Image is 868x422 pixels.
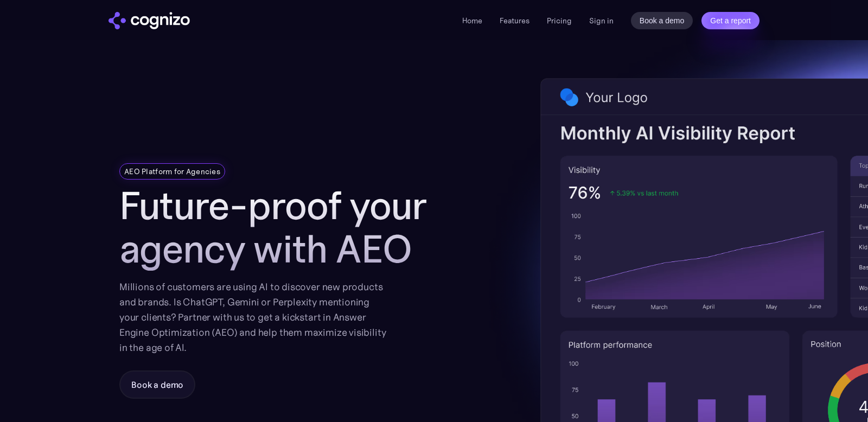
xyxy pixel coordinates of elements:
[124,166,220,177] div: AEO Platform for Agencies
[462,16,482,25] a: Home
[108,12,190,29] a: home
[131,378,183,391] div: Book a demo
[547,16,572,25] a: Pricing
[589,14,614,27] a: Sign in
[119,184,456,271] h1: Future-proof your agency with AEO
[119,279,386,355] div: Millions of customers are using AI to discover new products and brands. Is ChatGPT, Gemini or Per...
[631,12,693,29] a: Book a demo
[108,12,190,29] img: cognizo logo
[119,370,195,399] a: Book a demo
[500,16,529,25] a: Features
[701,12,759,29] a: Get a report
